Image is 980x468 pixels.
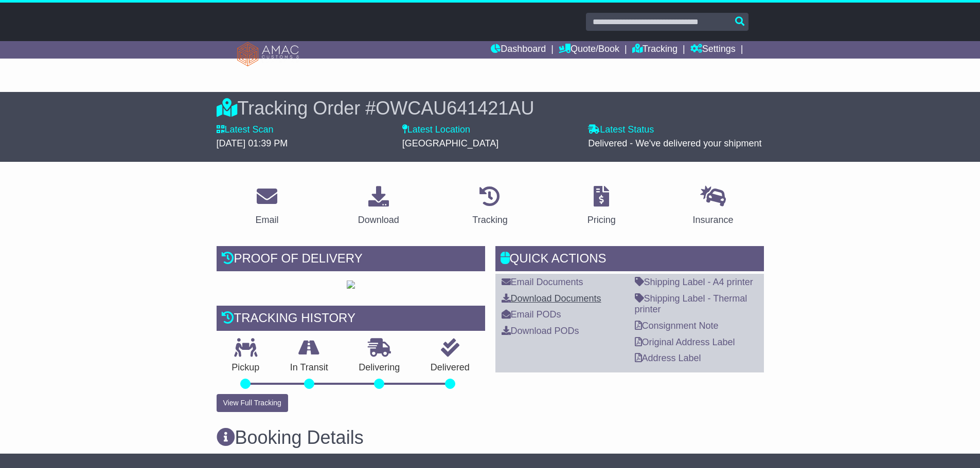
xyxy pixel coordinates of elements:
[632,41,678,59] a: Tracking
[502,293,601,304] a: Download Documents
[402,124,470,136] label: Latest Location
[588,124,654,136] label: Latest Status
[358,213,399,227] div: Download
[347,280,355,289] img: GetPodImage
[217,394,288,412] button: View Full Tracking
[217,306,485,333] div: Tracking history
[502,277,583,287] a: Email Documents
[217,138,288,148] span: [DATE] 01:39 PM
[635,321,719,331] a: Consignment Note
[275,362,344,373] p: In Transit
[415,362,485,373] p: Delivered
[344,362,416,373] p: Delivering
[217,246,485,274] div: Proof of Delivery
[472,213,507,227] div: Tracking
[635,277,753,287] a: Shipping Label - A4 printer
[351,182,406,231] a: Download
[635,337,735,347] a: Original Address Label
[559,41,619,59] a: Quote/Book
[402,138,498,148] span: [GEOGRAPHIC_DATA]
[217,362,275,373] p: Pickup
[581,182,622,231] a: Pricing
[248,182,285,231] a: Email
[466,182,514,231] a: Tracking
[217,97,764,119] div: Tracking Order #
[635,293,747,315] a: Shipping Label - Thermal printer
[255,213,278,227] div: Email
[693,213,734,227] div: Insurance
[502,309,561,320] a: Email PODs
[495,246,764,274] div: Quick Actions
[587,213,616,227] div: Pricing
[217,427,764,448] h3: Booking Details
[690,41,736,59] a: Settings
[502,326,579,336] a: Download PODs
[635,353,701,363] a: Address Label
[217,124,274,136] label: Latest Scan
[588,138,761,148] span: Delivered - We've delivered your shipment
[686,182,740,231] a: Insurance
[491,41,546,59] a: Dashboard
[376,98,534,119] span: OWCAU641421AU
